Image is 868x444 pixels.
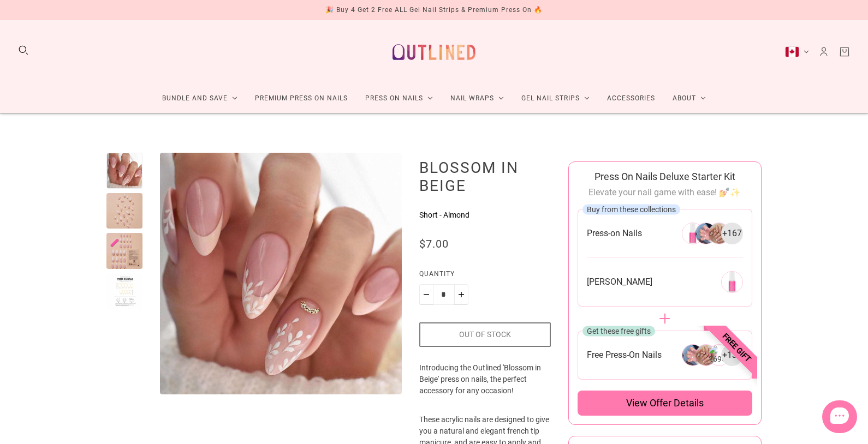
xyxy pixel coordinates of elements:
[419,362,551,414] p: Introducing the Outlined 'Blossom in Beige' press on nails, the perfect accessory for any occasion!
[386,29,482,75] a: Outlined
[419,284,433,305] button: Minus
[722,227,742,239] span: + 167
[688,299,786,397] span: Free gift
[818,46,830,58] a: Account
[587,227,642,239] span: Press-on Nails
[594,171,735,182] span: Press On Nails Deluxe Starter Kit
[839,46,851,58] a: Cart
[708,223,730,244] img: 266304946256-2
[587,205,676,213] span: Buy from these collections
[419,268,551,284] label: Quantity
[442,84,513,113] a: Nail Wraps
[325,4,543,16] div: 🎉 Buy 4 Get 2 Free ALL Gel Nail Strips & Premium Press On 🔥
[664,84,715,113] a: About
[785,46,809,57] button: Canada
[454,284,468,305] button: Plus
[419,209,551,221] p: Short - Almond
[626,397,704,410] span: View offer details
[153,84,246,113] a: Bundle and Save
[695,223,717,244] img: 266304946256-1
[588,187,741,197] span: Elevate your nail game with ease! 💅✨
[721,271,743,293] img: 269291651152-0
[356,84,442,113] a: Press On Nails
[513,84,598,113] a: Gel Nail Strips
[419,322,551,347] button: Out of stock
[587,326,651,335] span: Get these free gifts
[587,276,652,287] span: [PERSON_NAME]
[160,153,402,394] modal-trigger: Enlarge product image
[682,223,704,244] img: 266304946256-0
[246,84,356,113] a: Premium Press On Nails
[598,84,664,113] a: Accessories
[419,238,449,250] div: $7.00
[587,349,662,361] span: Free Press-On Nails
[160,153,402,394] img: Blossom in Beige-Press on Manicure-Outlined
[419,158,551,195] h1: Blossom in Beige
[17,44,29,56] button: Search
